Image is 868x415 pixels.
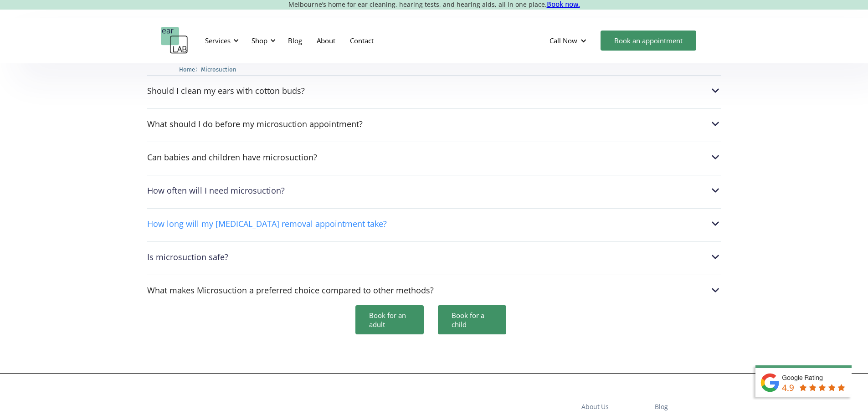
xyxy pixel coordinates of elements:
a: Home [179,65,195,73]
a: home [161,27,188,54]
li: 〉 [179,65,201,74]
a: Blog [281,27,309,54]
img: Is microsuction safe? [709,251,721,263]
a: Contact [343,27,381,54]
div: Call Now [550,36,577,45]
div: How long will my [MEDICAL_DATA] removal appointment take? [147,219,387,228]
div: Services [200,27,241,54]
div: Call Now [542,27,596,54]
div: How long will my [MEDICAL_DATA] removal appointment take?How long will my earwax removal appointm... [147,218,721,230]
div: What should I do before my microsuction appointment?What should I do before my microsuction appoi... [147,118,721,130]
a: Book for an adult [355,305,424,334]
a: About [309,27,343,54]
span: Microsuction [201,66,236,73]
div: What makes Microsuction a preferred choice compared to other methods?What makes Microsuction a pr... [147,284,721,296]
div: How often will I need microsuction? [147,186,285,195]
a: Book for a child [438,305,506,334]
img: What should I do before my microsuction appointment? [709,118,721,130]
span: Home [179,66,195,73]
div: Should I clean my ears with cotton buds?Should I clean my ears with cotton buds? [147,85,721,97]
div: Services [205,36,231,45]
div: What should I do before my microsuction appointment? [147,119,363,128]
a: Microsuction [201,65,236,73]
img: Can babies and children have microsuction? [709,151,721,163]
div: How often will I need microsuction?How often will I need microsuction? [147,184,721,196]
div: What makes Microsuction a preferred choice compared to other methods? [147,286,434,295]
div: Shop [246,27,278,54]
img: Should I clean my ears with cotton buds? [709,85,721,97]
img: How long will my earwax removal appointment take? [709,218,721,230]
a: About Us [581,399,647,415]
div: Is microsuction safe? [147,252,228,261]
img: What makes Microsuction a preferred choice compared to other methods? [709,284,721,296]
a: Book an appointment [601,31,696,51]
img: How often will I need microsuction? [709,184,721,196]
div: Can babies and children have microsuction? [147,153,317,162]
a: Blog [655,399,721,415]
div: Should I clean my ears with cotton buds? [147,86,305,95]
div: Shop [252,36,267,45]
div: Is microsuction safe?Is microsuction safe? [147,251,721,263]
div: Can babies and children have microsuction?Can babies and children have microsuction? [147,151,721,163]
